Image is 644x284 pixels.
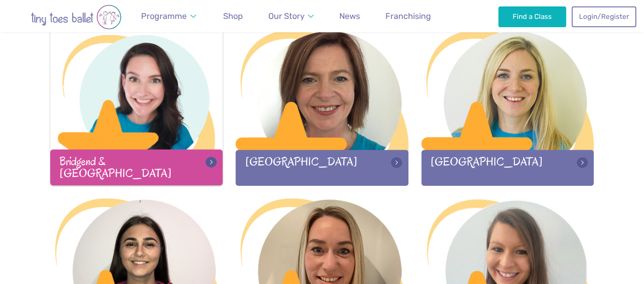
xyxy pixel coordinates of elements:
[137,6,201,27] a: Programme
[236,150,408,185] div: [GEOGRAPHIC_DATA]
[264,6,319,27] a: Our Story
[381,6,435,27] a: Franchising
[219,6,247,27] a: Shop
[421,150,594,185] div: [GEOGRAPHIC_DATA]
[12,5,141,30] img: tiny toes ballet
[339,11,360,21] span: News
[236,30,408,185] a: [GEOGRAPHIC_DATA]
[268,11,305,21] span: Our Story
[572,6,636,27] a: Login/Register
[498,6,566,27] a: Find a Class
[141,11,187,21] span: Programme
[223,11,243,21] span: Shop
[50,30,223,185] a: Bridgend & [GEOGRAPHIC_DATA]
[385,11,431,21] span: Franchising
[335,6,364,27] a: News
[50,149,223,185] div: Bridgend & [GEOGRAPHIC_DATA]
[421,30,594,185] a: [GEOGRAPHIC_DATA]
